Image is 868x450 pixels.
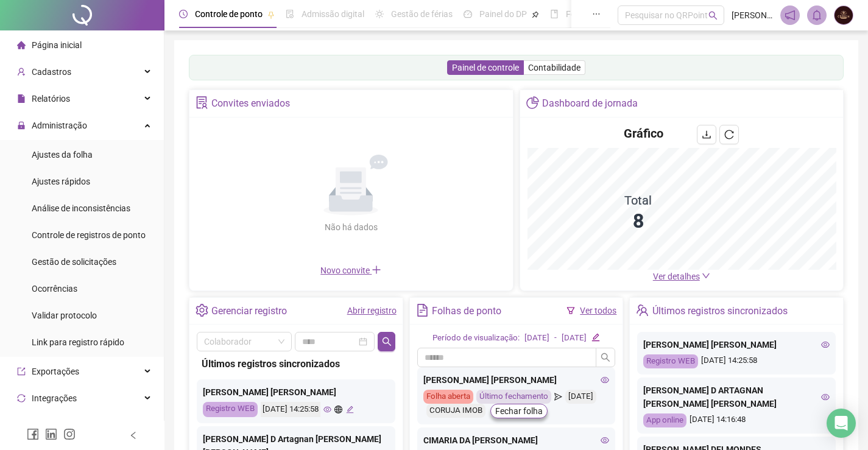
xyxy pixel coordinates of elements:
span: setting [196,304,208,317]
div: Convites enviados [211,93,290,114]
div: [DATE] 14:25:58 [643,354,830,368]
span: send [554,390,562,404]
span: lock [17,121,26,130]
div: Últimos registros sincronizados [652,301,788,322]
span: Fechar folha [495,404,543,418]
span: edit [346,406,354,413]
div: Gerenciar registro [211,301,287,322]
div: [DATE] [524,332,549,345]
span: Administração [32,121,87,130]
div: [PERSON_NAME] [PERSON_NAME] [423,373,610,387]
span: down [702,272,710,280]
span: reload [724,130,734,139]
span: Relatórios [32,94,70,104]
span: linkedin [45,428,57,440]
span: Validar protocolo [32,311,97,320]
span: filter [566,306,575,315]
span: Controle de ponto [195,9,263,19]
div: CORUJA IMOB [426,404,485,418]
span: Controle de registros de ponto [32,230,146,240]
span: pushpin [267,11,275,18]
span: ellipsis [592,10,601,18]
div: [PERSON_NAME] D ARTAGNAN [PERSON_NAME] [PERSON_NAME] [643,384,830,410]
span: Contabilidade [528,63,580,72]
span: notification [785,10,796,21]
span: Página inicial [32,40,82,50]
span: search [382,337,392,346]
span: eye [821,340,830,349]
span: clock-circle [179,10,188,18]
div: [DATE] 14:16:48 [643,413,830,427]
span: Ajustes da folha [32,150,93,160]
span: team [636,304,649,317]
span: instagram [63,428,76,440]
span: Integrações [32,393,77,403]
div: Período de visualização: [432,332,520,345]
span: sync [17,394,26,403]
span: Gestão de férias [391,9,453,19]
div: App online [643,413,686,427]
span: Análise de inconsistências [32,203,130,213]
span: eye [601,376,609,384]
span: dashboard [464,10,472,18]
div: [DATE] 14:25:58 [261,402,320,417]
button: Fechar folha [490,404,548,418]
span: pie-chart [526,96,539,109]
span: export [17,367,26,376]
span: file-done [286,10,294,18]
div: Dashboard de jornada [542,93,638,114]
div: Folha aberta [423,390,473,404]
span: Cadastros [32,67,71,77]
a: Ver todos [580,306,616,315]
span: edit [591,333,599,341]
span: eye [323,406,331,413]
h4: Gráfico [624,125,663,142]
span: Ocorrências [32,284,77,294]
span: download [702,130,711,139]
img: 2782 [834,6,853,24]
span: Painel de controle [452,63,519,72]
span: Link para registro rápido [32,337,124,347]
div: Último fechamento [476,390,551,404]
span: facebook [27,428,39,440]
span: file-text [416,304,429,317]
span: Exportações [32,367,79,376]
div: [PERSON_NAME] [PERSON_NAME] [203,385,389,399]
span: Ajustes rápidos [32,177,90,186]
div: Folhas de ponto [432,301,501,322]
span: Gestão de solicitações [32,257,116,267]
span: search [601,353,610,362]
a: Abrir registro [347,306,397,315]
div: [PERSON_NAME] [PERSON_NAME] [643,338,830,351]
span: Painel do DP [479,9,527,19]
span: Acesso à API [32,420,81,430]
span: global [334,406,342,413]
div: CIMARIA DA [PERSON_NAME] [423,434,610,447]
div: Últimos registros sincronizados [202,356,390,371]
span: [PERSON_NAME] [732,9,773,22]
span: search [708,11,718,20]
div: [DATE] [562,332,587,345]
div: Open Intercom Messenger [827,409,856,438]
div: [DATE] [565,390,596,404]
span: eye [821,393,830,401]
span: solution [196,96,208,109]
span: Novo convite [320,265,381,275]
div: - [554,332,557,345]
div: Registro WEB [643,354,698,368]
span: file [17,94,26,103]
span: book [550,10,559,18]
span: Folha de pagamento [566,9,644,19]
span: sun [375,10,384,18]
span: pushpin [532,11,539,18]
span: home [17,41,26,49]
a: Ver detalhes down [653,272,710,281]
span: left [129,431,138,440]
div: Registro WEB [203,402,258,417]
span: Admissão digital [302,9,364,19]
div: Não há dados [295,220,407,234]
span: Ver detalhes [653,272,700,281]
span: bell [811,10,822,21]
span: user-add [17,68,26,76]
span: plus [372,265,381,275]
